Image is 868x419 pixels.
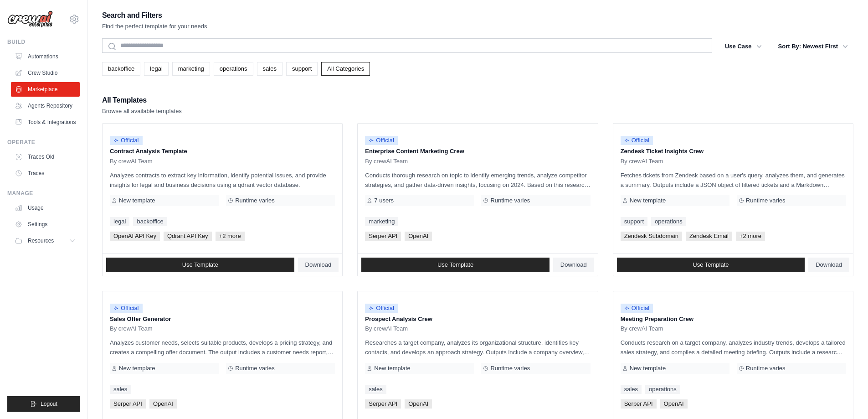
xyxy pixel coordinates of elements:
[305,261,332,269] span: Download
[621,147,846,156] p: Zendesk Ticket Insights Crew
[286,62,318,76] a: support
[365,217,398,226] a: marketing
[617,258,805,272] a: Use Template
[102,107,182,116] p: Browse all available templates
[437,261,473,269] span: Use Template
[365,315,590,324] p: Prospect Analysis Crew
[365,399,401,409] span: Serper API
[11,66,80,80] a: Crew Studio
[365,232,401,241] span: Serper API
[808,258,849,272] a: Download
[110,399,146,409] span: Serper API
[361,258,550,272] a: Use Template
[28,237,54,244] span: Resources
[374,365,410,372] span: New template
[110,315,335,324] p: Sales Offer Generator
[11,98,80,113] a: Agents Repository
[7,10,53,28] img: Logo
[298,258,339,272] a: Download
[621,338,846,357] p: Conducts research on a target company, analyzes industry trends, develops a tailored sales strate...
[816,261,842,269] span: Download
[110,325,153,332] span: By crewAI Team
[7,396,80,412] button: Logout
[621,171,846,190] p: Fetches tickets from Zendesk based on a user's query, analyzes them, and generates a summary. Out...
[102,62,140,76] a: backoffice
[746,365,786,372] span: Runtime varies
[651,217,686,226] a: operations
[110,158,153,165] span: By crewAI Team
[365,338,590,357] p: Researches a target company, analyzes its organizational structure, identifies key contacts, and ...
[11,115,80,129] a: Tools & Integrations
[11,49,80,64] a: Automations
[214,62,253,76] a: operations
[405,232,432,241] span: OpenAI
[235,197,275,204] span: Runtime varies
[257,62,282,76] a: sales
[144,62,168,76] a: legal
[11,201,80,215] a: Usage
[621,158,663,165] span: By crewAI Team
[216,232,245,241] span: +2 more
[660,399,688,409] span: OpenAI
[560,261,587,269] span: Download
[645,385,680,394] a: operations
[621,315,846,324] p: Meeting Preparation Crew
[365,136,398,145] span: Official
[621,304,653,313] span: Official
[773,38,853,55] button: Sort By: Newest First
[11,82,80,97] a: Marketplace
[110,217,129,226] a: legal
[149,399,177,409] span: OpenAI
[110,232,160,241] span: OpenAI API Key
[11,150,80,164] a: Traces Old
[365,158,408,165] span: By crewAI Team
[365,171,590,190] p: Conducts thorough research on topic to identify emerging trends, analyze competitor strategies, a...
[490,365,530,372] span: Runtime varies
[110,385,131,394] a: sales
[119,197,155,204] span: New template
[405,399,432,409] span: OpenAI
[621,136,653,145] span: Official
[321,62,370,76] a: All Categories
[365,385,386,394] a: sales
[365,325,408,332] span: By crewAI Team
[630,365,666,372] span: New template
[693,261,729,269] span: Use Template
[621,385,642,394] a: sales
[102,9,207,22] h2: Search and Filters
[686,232,732,241] span: Zendesk Email
[11,233,80,248] button: Resources
[621,232,682,241] span: Zendesk Subdomain
[110,338,335,357] p: Analyzes customer needs, selects suitable products, develops a pricing strategy, and creates a co...
[172,62,210,76] a: marketing
[7,190,80,197] div: Manage
[630,197,666,204] span: New template
[106,258,294,272] a: Use Template
[133,217,167,226] a: backoffice
[621,217,647,226] a: support
[719,38,767,55] button: Use Case
[102,22,207,31] p: Find the perfect template for your needs
[110,304,143,313] span: Official
[11,217,80,232] a: Settings
[621,325,663,332] span: By crewAI Team
[736,232,765,241] span: +2 more
[7,38,80,46] div: Build
[490,197,530,204] span: Runtime varies
[11,166,80,181] a: Traces
[119,365,155,372] span: New template
[235,365,275,372] span: Runtime varies
[365,147,590,156] p: Enterprise Content Marketing Crew
[7,139,80,146] div: Operate
[365,304,398,313] span: Official
[110,147,335,156] p: Contract Analysis Template
[110,136,143,145] span: Official
[374,197,394,204] span: 7 users
[41,400,57,408] span: Logout
[182,261,218,269] span: Use Template
[110,171,335,190] p: Analyzes contracts to extract key information, identify potential issues, and provide insights fo...
[164,232,212,241] span: Qdrant API Key
[746,197,786,204] span: Runtime varies
[102,94,182,107] h2: All Templates
[621,399,657,409] span: Serper API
